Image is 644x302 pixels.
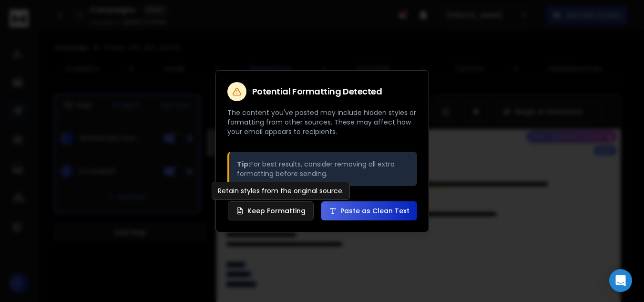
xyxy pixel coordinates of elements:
button: Paste as Clean Text [321,201,417,220]
div: Retain styles from the original source. [212,182,350,200]
h2: Potential Formatting Detected [252,87,382,96]
strong: Tip: [237,159,250,169]
p: For best results, consider removing all extra formatting before sending. [237,159,409,178]
button: Keep Formatting [228,201,314,220]
p: The content you've pasted may include hidden styles or formatting from other sources. These may a... [227,108,417,136]
div: Open Intercom Messenger [609,269,632,292]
